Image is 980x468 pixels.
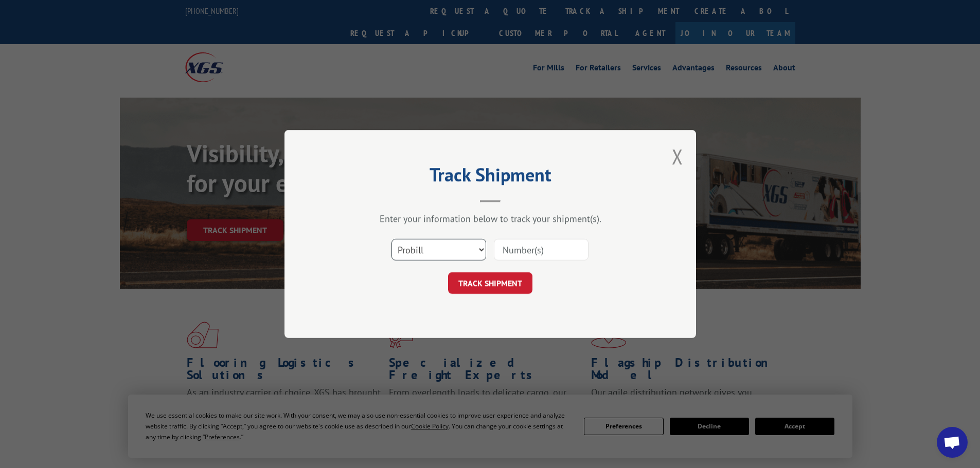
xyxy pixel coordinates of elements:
[336,167,645,187] h2: Track Shipment
[448,272,532,294] button: TRACK SHIPMENT
[937,427,968,458] div: Open chat
[672,143,683,170] button: Close modal
[494,239,589,260] input: Number(s)
[336,213,645,224] div: Enter your information below to track your shipment(s).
